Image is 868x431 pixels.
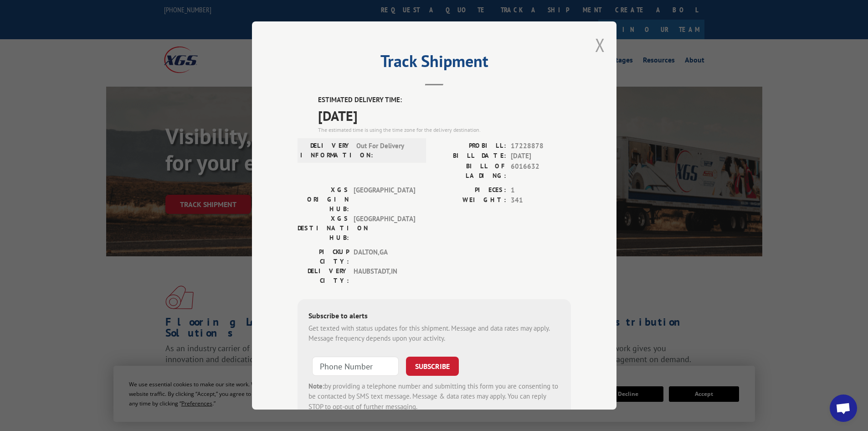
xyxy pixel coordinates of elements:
[354,214,415,243] span: [GEOGRAPHIC_DATA]
[318,105,571,126] span: [DATE]
[434,151,506,161] label: BILL DATE:
[406,357,459,376] button: SUBSCRIBE
[308,381,560,412] div: by providing a telephone number and submitting this form you are consenting to be contacted by SM...
[830,395,857,422] div: Open chat
[511,141,571,151] span: 17228878
[511,151,571,161] span: [DATE]
[318,126,571,134] div: The estimated time is using the time zone for the delivery destination.
[511,185,571,196] span: 1
[300,141,352,160] label: DELIVERY INFORMATION:
[308,310,560,323] div: Subscribe to alerts
[298,214,349,243] label: XGS DESTINATION HUB:
[298,55,571,72] h2: Track Shipment
[511,161,571,181] span: 6016632
[354,266,415,286] span: HAUBSTADT , IN
[354,247,415,266] span: DALTON , GA
[312,357,399,376] input: Phone Number
[298,266,349,286] label: DELIVERY CITY:
[434,195,506,206] label: WEIGHT:
[356,141,418,160] span: Out For Delivery
[434,161,506,181] label: BILL OF LADING:
[308,382,324,390] strong: Note:
[298,185,349,214] label: XGS ORIGIN HUB:
[354,185,415,214] span: [GEOGRAPHIC_DATA]
[434,185,506,196] label: PIECES:
[434,141,506,151] label: PROBILL:
[318,95,571,105] label: ESTIMATED DELIVERY TIME:
[308,323,560,344] div: Get texted with status updates for this shipment. Message and data rates may apply. Message frequ...
[511,195,571,206] span: 341
[298,247,349,266] label: PICKUP CITY:
[595,33,605,57] button: Close modal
